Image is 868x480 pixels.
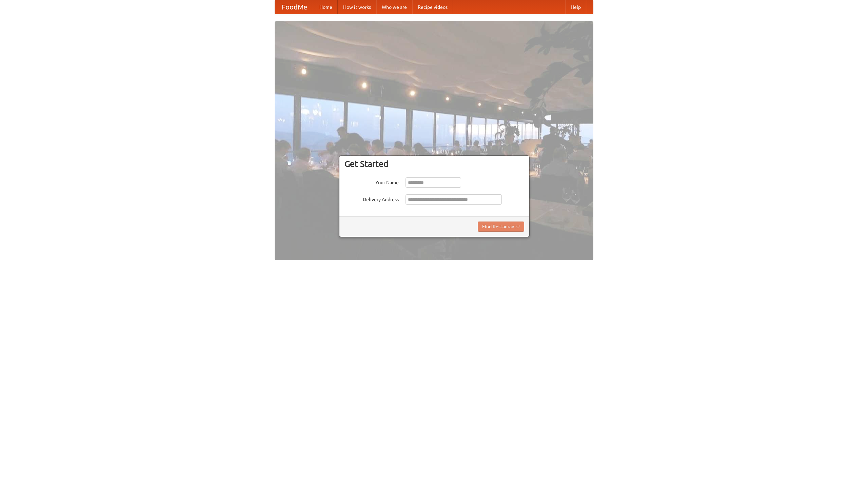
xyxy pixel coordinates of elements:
a: Help [565,0,586,14]
a: Home [314,0,338,14]
a: Who we are [376,0,412,14]
a: FoodMe [275,0,314,14]
label: Your Name [344,177,399,186]
label: Delivery Address [344,194,399,203]
a: Recipe videos [412,0,453,14]
a: How it works [338,0,376,14]
button: Find Restaurants! [478,222,524,232]
h3: Get Started [344,159,524,169]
